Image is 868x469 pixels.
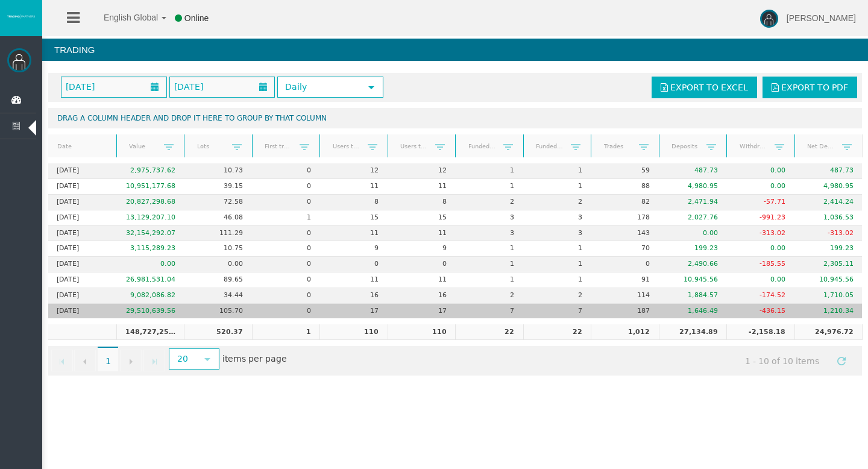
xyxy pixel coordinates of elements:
td: 10.73 [184,163,252,179]
td: 72.58 [184,195,252,210]
a: Trades [596,138,638,154]
a: Go to the next page [120,350,142,371]
td: 199.23 [659,241,727,257]
td: 9 [388,241,456,257]
td: 0 [252,304,320,319]
td: 2,305.11 [794,257,863,272]
td: 111.29 [184,225,252,241]
span: [DATE] [62,78,98,95]
td: 11 [388,179,456,195]
td: 1,646.49 [659,304,727,319]
td: [DATE] [48,288,116,304]
td: 487.73 [794,163,863,179]
td: 13,129,207.10 [116,210,184,226]
td: 2,414.24 [794,195,863,210]
td: -57.71 [726,195,794,210]
td: [DATE] [48,179,116,195]
td: 0 [252,272,320,288]
td: 91 [591,272,659,288]
td: 3 [523,225,591,241]
td: 16 [319,288,388,304]
td: 148,727,259.80 [116,324,184,340]
td: 4,980.95 [659,179,727,195]
td: [DATE] [48,163,116,179]
td: 46.08 [184,210,252,226]
td: 8 [388,195,456,210]
td: 143 [591,225,659,241]
td: 10,945.56 [659,272,727,288]
td: 1 [523,163,591,179]
a: Lots [189,138,231,154]
a: Users traded (email) [393,138,435,154]
td: 11 [319,225,388,241]
td: 0.00 [116,257,184,272]
td: 11 [388,225,456,241]
td: -991.23 [726,210,794,226]
td: 1 [523,257,591,272]
a: Value [122,138,164,154]
td: 1 [455,163,523,179]
td: 1,710.05 [794,288,863,304]
a: Refresh [831,350,852,370]
td: 2 [523,288,591,304]
td: [DATE] [48,304,116,319]
td: 105.70 [184,304,252,319]
td: 0 [591,257,659,272]
span: Go to the next page [126,357,136,367]
td: 3 [523,210,591,226]
td: 11 [319,179,388,195]
span: Go to the first page [57,357,67,367]
td: 22 [523,324,591,340]
td: -436.15 [726,304,794,319]
td: 1,012 [591,324,659,340]
td: 520.37 [184,324,252,340]
td: 0 [252,241,320,257]
span: Daily [278,78,360,96]
td: 1 [523,272,591,288]
img: user-image [760,10,778,28]
td: 10,951,177.68 [116,179,184,195]
td: 15 [388,210,456,226]
td: 0.00 [726,179,794,195]
td: 34.44 [184,288,252,304]
td: 8 [319,195,388,210]
td: -185.55 [726,257,794,272]
td: 7 [455,304,523,319]
span: 1 - 10 of 10 items [734,350,831,372]
span: [DATE] [171,78,207,95]
a: Go to the previous page [74,350,96,371]
td: 32,154,292.07 [116,225,184,241]
td: 487.73 [659,163,727,179]
td: 27,134.89 [659,324,727,340]
td: 0.00 [726,272,794,288]
a: Export to PDF [763,77,857,98]
td: 12 [388,163,456,179]
a: Users traded [325,138,367,154]
td: 17 [319,304,388,319]
td: 199.23 [794,241,863,257]
td: 0.00 [659,225,727,241]
td: 2,471.94 [659,195,727,210]
a: Date [50,139,115,155]
td: 22 [455,324,523,340]
td: [DATE] [48,225,116,241]
td: 15 [319,210,388,226]
span: 20 [170,350,196,368]
span: select [203,354,212,364]
td: -313.02 [794,225,863,241]
td: 110 [319,324,388,340]
span: English Global [88,13,158,22]
td: -2,158.18 [726,324,794,340]
td: [DATE] [48,241,116,257]
span: [PERSON_NAME] [787,13,856,23]
span: 1 [98,347,118,372]
td: 0 [252,257,320,272]
td: 11 [319,272,388,288]
td: 0.00 [726,241,794,257]
td: 89.65 [184,272,252,288]
td: 16 [388,288,456,304]
td: 70 [591,241,659,257]
td: -174.52 [726,288,794,304]
td: 3 [455,210,523,226]
td: 11 [388,272,456,288]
